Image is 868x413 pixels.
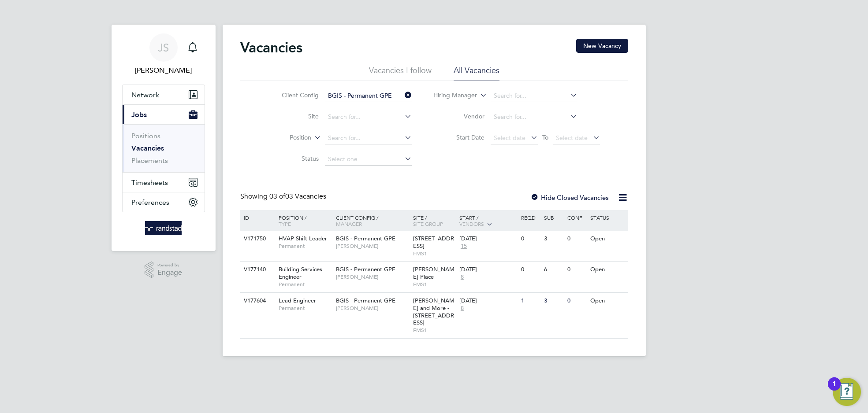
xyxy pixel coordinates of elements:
[279,265,322,280] span: Building Services Engineer
[413,265,454,280] span: [PERSON_NAME] Place
[145,262,182,278] a: Powered byEngage
[131,198,169,206] span: Preferences
[413,235,454,250] span: [STREET_ADDRESS]
[519,231,542,247] div: 0
[413,281,455,288] span: FMS1
[576,39,628,53] button: New Vacancy
[242,293,272,309] div: V177604
[832,384,836,395] div: 1
[565,293,588,309] div: 0
[459,266,517,273] div: [DATE]
[240,192,328,201] div: Showing
[588,262,626,278] div: Open
[519,293,542,309] div: 1
[269,192,285,201] span: 03 of
[565,210,588,225] div: Conf
[242,231,272,247] div: V171750
[122,65,205,76] span: Jamie Scattergood
[325,90,412,102] input: Search for...
[279,305,332,312] span: Permanent
[459,235,517,243] div: [DATE]
[336,220,362,227] span: Manager
[269,192,326,201] span: 03 Vacancies
[122,33,205,76] a: JS[PERSON_NAME]
[426,91,477,100] label: Hiring Manager
[411,210,457,231] div: Site /
[112,25,216,251] nav: Main navigation
[413,297,454,327] span: [PERSON_NAME] and More - [STREET_ADDRESS]
[565,231,588,247] div: 0
[158,42,169,53] span: JS
[334,210,411,231] div: Client Config /
[123,173,205,192] button: Timesheets
[268,155,319,162] label: Status
[123,124,205,172] div: Jobs
[434,112,484,120] label: Vendor
[279,297,316,304] span: Lead Engineer
[459,243,468,250] span: 15
[459,220,484,227] span: Vendors
[336,235,395,242] span: BGIS - Permanent GPE
[494,134,525,142] span: Select date
[131,111,147,119] span: Jobs
[542,293,565,309] div: 3
[519,210,542,225] div: Reqd
[261,133,311,142] label: Position
[556,134,588,142] span: Select date
[459,273,465,281] span: 8
[325,111,412,123] input: Search for...
[279,243,332,250] span: Permanent
[157,262,182,269] span: Powered by
[123,85,205,104] button: Network
[123,105,205,124] button: Jobs
[454,65,499,81] li: All Vacancies
[542,231,565,247] div: 3
[491,90,577,102] input: Search for...
[268,112,319,120] label: Site
[542,210,565,225] div: Sub
[123,192,205,212] button: Preferences
[519,262,542,278] div: 0
[336,273,409,280] span: [PERSON_NAME]
[242,210,272,225] div: ID
[336,243,409,250] span: [PERSON_NAME]
[122,221,205,235] a: Go to home page
[131,178,168,187] span: Timesheets
[131,91,159,99] span: Network
[279,235,327,242] span: HVAP Shift Leader
[833,378,861,406] button: Open Resource Center, 1 new notification
[530,193,609,202] label: Hide Closed Vacancies
[268,91,319,99] label: Client Config
[459,297,517,305] div: [DATE]
[336,297,395,304] span: BGIS - Permanent GPE
[413,220,443,227] span: Site Group
[131,144,164,152] a: Vacancies
[325,153,412,166] input: Select one
[157,269,182,277] span: Engage
[542,262,565,278] div: 6
[325,132,412,144] input: Search for...
[279,220,291,227] span: Type
[434,133,484,141] label: Start Date
[565,262,588,278] div: 0
[459,305,465,312] span: 8
[131,156,168,165] a: Placements
[242,262,272,278] div: V177140
[588,210,626,225] div: Status
[413,327,455,334] span: FMS1
[588,293,626,309] div: Open
[491,111,577,123] input: Search for...
[145,221,182,235] img: randstad-logo-retina.png
[457,210,519,232] div: Start /
[588,231,626,247] div: Open
[336,265,395,273] span: BGIS - Permanent GPE
[369,65,432,81] li: Vacancies I follow
[272,210,334,231] div: Position /
[413,250,455,257] span: FMS1
[336,305,409,312] span: [PERSON_NAME]
[540,132,551,143] span: To
[131,132,160,140] a: Positions
[240,39,302,56] h2: Vacancies
[279,281,332,288] span: Permanent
